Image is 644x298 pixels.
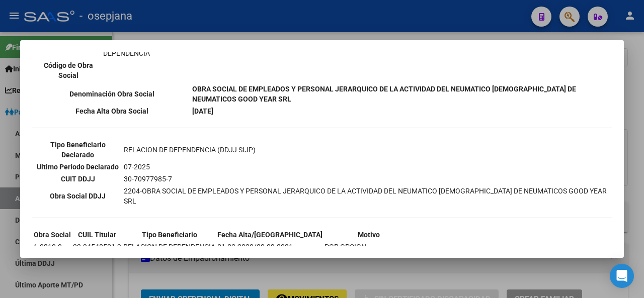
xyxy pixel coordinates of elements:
[123,173,611,184] td: 30-70977985-7
[192,85,576,103] b: OBRA SOCIAL DE EMPLEADOS Y PERSONAL JERARQUICO DE LA ACTIVIDAD DEL NEUMATICO [DEMOGRAPHIC_DATA] D...
[324,241,413,252] td: POR OPCION
[123,185,611,207] td: 2204-OBRA SOCIAL DE EMPLEADOS Y PERSONAL JERARQUICO DE LA ACTIVIDAD DEL NEUMATICO [DEMOGRAPHIC_DA...
[123,241,216,252] td: RELACION DE DEPENDENCIA
[123,139,611,160] td: RELACION DE DEPENDENCIA (DDJJ SIJP)
[33,139,122,160] th: Tipo Beneficiario Declarado
[33,229,71,240] th: Obra Social
[610,264,634,288] div: Open Intercom Messenger
[33,241,71,252] td: 1-0810-0
[217,229,323,240] th: Fecha Alta/[GEOGRAPHIC_DATA]
[33,83,191,105] th: Denominación Obra Social
[123,161,611,172] td: 07-2025
[35,60,102,81] th: Código de Obra Social
[324,229,413,240] th: Motivo
[72,229,122,240] th: CUIL Titular
[33,173,122,184] th: CUIT DDJJ
[123,229,216,240] th: Tipo Beneficiario
[217,241,323,252] td: 01-03-2020/30-09-2021
[72,241,122,252] td: 23-94548501-9
[33,161,122,172] th: Ultimo Período Declarado
[33,185,122,207] th: Obra Social DDJJ
[192,107,213,115] b: [DATE]
[33,106,191,117] th: Fecha Alta Obra Social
